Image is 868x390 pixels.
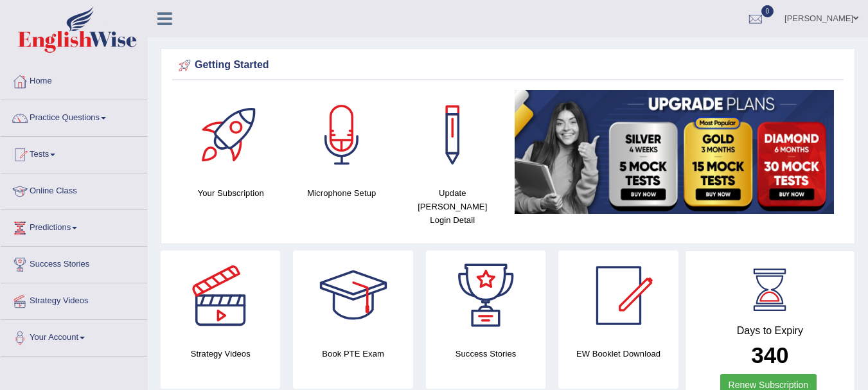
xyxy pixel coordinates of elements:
[1,173,147,206] a: Online Class
[1,137,147,169] a: Tests
[1,283,147,315] a: Strategy Videos
[751,342,788,368] b: 340
[1,210,147,242] a: Predictions
[1,100,147,132] a: Practice Questions
[293,186,391,200] h4: Microphone Setup
[426,347,545,360] h4: Success Stories
[1,320,147,352] a: Your Account
[182,186,280,200] h4: Your Subscription
[700,325,840,337] h4: Days to Expiry
[1,247,147,279] a: Success Stories
[175,56,840,75] div: Getting Started
[558,347,678,360] h4: EW Booklet Download
[761,5,774,17] span: 0
[293,347,412,360] h4: Book PTE Exam
[1,64,147,96] a: Home
[161,347,280,360] h4: Strategy Videos
[515,90,835,214] img: small5.jpg
[403,186,502,227] h4: Update [PERSON_NAME] Login Detail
